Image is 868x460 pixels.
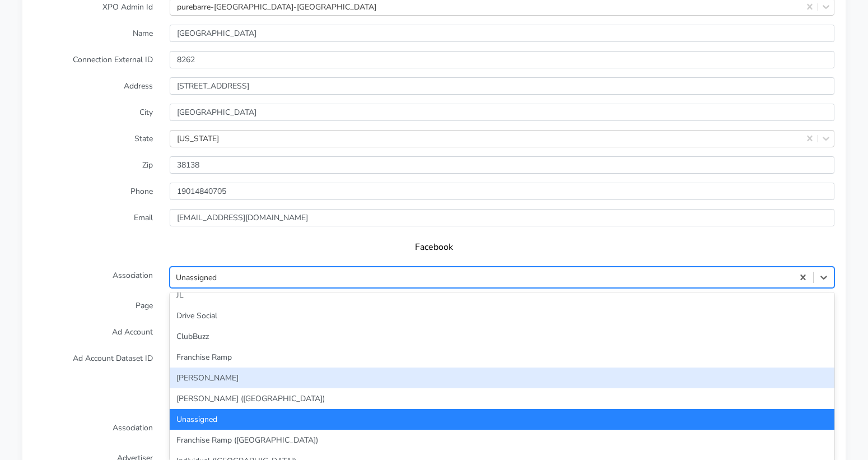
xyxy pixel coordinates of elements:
[170,25,834,42] input: Enter Name ...
[170,347,834,368] div: Franchise Ramp
[25,267,161,288] label: Association
[170,77,834,95] input: Enter Address ..
[170,430,834,450] div: Franchise Ramp ([GEOGRAPHIC_DATA])
[170,326,834,347] div: ClubBuzz
[45,394,823,405] h5: TikTok
[177,133,219,145] div: [US_STATE]
[25,25,161,42] label: Name
[25,77,161,95] label: Address
[25,297,161,314] label: Page
[170,409,834,430] div: Unassigned
[176,272,217,284] div: Unassigned
[177,1,376,13] div: purebarre-[GEOGRAPHIC_DATA]-[GEOGRAPHIC_DATA]
[25,104,161,121] label: City
[25,130,161,147] label: State
[170,104,834,121] input: Enter the City ..
[170,368,834,388] div: [PERSON_NAME]
[170,285,834,305] div: JL
[25,419,161,440] label: Association
[25,323,161,341] label: Ad Account
[170,51,834,68] input: Enter the external ID ..
[25,350,161,379] label: Ad Account Dataset ID
[170,183,834,200] input: Enter phone ...
[25,51,161,68] label: Connection External ID
[170,156,834,174] input: Enter Zip ..
[170,388,834,409] div: [PERSON_NAME] ([GEOGRAPHIC_DATA])
[45,242,823,253] h5: Facebook
[25,156,161,174] label: Zip
[170,209,834,226] input: Enter Email ...
[25,183,161,200] label: Phone
[170,305,834,326] div: Drive Social
[25,209,161,226] label: Email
